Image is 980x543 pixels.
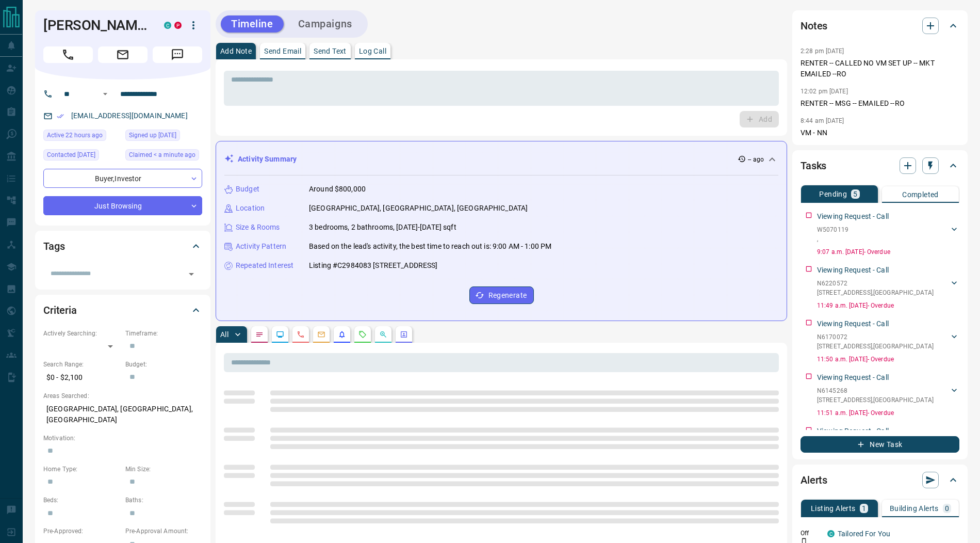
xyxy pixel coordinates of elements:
[817,355,959,364] p: 11:50 a.m. [DATE] - Overdue
[338,330,346,339] svg: Listing Alerts
[309,260,437,271] p: Listing #C2984083 [STREET_ADDRESS]
[125,329,202,338] p: Timeframe:
[153,46,202,63] span: Message
[125,130,202,144] div: Mon Jul 08 2019
[317,330,325,339] svg: Emails
[288,15,363,33] button: Campaigns
[801,117,844,124] p: 8:44 am [DATE]
[862,505,866,512] p: 1
[255,330,264,339] svg: Notes
[43,46,93,63] span: Call
[238,154,297,165] p: Activity Summary
[164,22,171,29] div: condos.ca
[43,149,120,164] div: Fri Jul 21 2023
[43,298,202,323] div: Criteria
[469,286,534,304] button: Regenerate
[748,155,764,164] p: -- ago
[236,260,293,271] p: Repeated Interest
[43,369,120,386] p: $0 - $2,100
[57,113,64,120] svg: Email Verified
[379,330,387,339] svg: Opportunities
[817,330,959,353] div: N6170072[STREET_ADDRESS],[GEOGRAPHIC_DATA]
[801,98,959,109] p: RENTER -- MSG -- EMAILED --RO
[801,529,821,538] p: Off
[309,203,528,214] p: [GEOGRAPHIC_DATA], [GEOGRAPHIC_DATA], [GEOGRAPHIC_DATA]
[43,401,202,428] p: [GEOGRAPHIC_DATA], [GEOGRAPHIC_DATA], [GEOGRAPHIC_DATA]
[43,465,120,474] p: Home Type:
[890,505,939,512] p: Building Alerts
[817,247,959,257] p: 9:07 a.m. [DATE] - Overdue
[236,222,280,233] p: Size & Rooms
[359,47,386,55] p: Log Call
[817,342,934,351] p: [STREET_ADDRESS] , [GEOGRAPHIC_DATA]
[817,384,959,407] div: N6145268[STREET_ADDRESS],[GEOGRAPHIC_DATA]
[801,153,959,178] div: Tasks
[801,472,827,488] h2: Alerts
[817,386,934,395] p: N6145268
[817,277,959,299] div: N6220572[STREET_ADDRESS],[GEOGRAPHIC_DATA]
[224,150,778,169] div: Activity Summary-- ago
[817,426,889,437] p: Viewing Request - Call
[43,302,77,318] h2: Criteria
[811,505,856,512] p: Listing Alerts
[902,191,939,198] p: Completed
[309,241,551,252] p: Based on the lead's activity, the best time to reach out is: 9:00 AM - 1:00 PM
[817,279,934,288] p: N6220572
[314,47,347,55] p: Send Text
[817,301,959,310] p: 11:49 a.m. [DATE] - Overdue
[125,465,202,474] p: Min Size:
[817,318,889,329] p: Viewing Request - Call
[43,238,64,254] h2: Tags
[801,18,827,34] h2: Notes
[801,127,959,138] p: VM - NN
[174,22,182,29] div: property.ca
[264,47,301,55] p: Send Email
[817,225,848,234] p: W5070119
[945,505,949,512] p: 0
[801,58,959,79] p: RENTER -- CALLED NO VM SET UP -- MKT EMAILED --RO
[221,15,284,33] button: Timeline
[309,184,366,195] p: Around $800,000
[220,331,228,338] p: All
[801,88,848,95] p: 12:02 pm [DATE]
[236,203,265,214] p: Location
[43,234,202,259] div: Tags
[125,149,202,164] div: Tue Aug 12 2025
[801,47,844,55] p: 2:28 pm [DATE]
[43,360,120,369] p: Search Range:
[47,150,95,160] span: Contacted [DATE]
[358,330,367,339] svg: Requests
[129,130,176,140] span: Signed up [DATE]
[43,496,120,505] p: Beds:
[817,234,848,244] p: ,
[817,288,934,297] p: [STREET_ADDRESS] , [GEOGRAPHIC_DATA]
[43,526,120,536] p: Pre-Approved:
[98,46,148,63] span: Email
[817,408,959,418] p: 11:51 a.m. [DATE] - Overdue
[817,265,889,276] p: Viewing Request - Call
[400,330,408,339] svg: Agent Actions
[801,436,959,453] button: New Task
[43,329,120,338] p: Actively Searching:
[43,196,202,215] div: Just Browsing
[819,190,847,198] p: Pending
[43,391,202,401] p: Areas Searched:
[309,222,456,233] p: 3 bedrooms, 2 bathrooms, [DATE]-[DATE] sqft
[817,395,934,405] p: [STREET_ADDRESS] , [GEOGRAPHIC_DATA]
[99,88,111,100] button: Open
[71,111,188,120] a: [EMAIL_ADDRESS][DOMAIN_NAME]
[129,150,195,160] span: Claimed < a minute ago
[236,184,259,195] p: Budget
[220,47,252,55] p: Add Note
[817,223,959,246] div: W5070119,
[125,360,202,369] p: Budget:
[817,211,889,222] p: Viewing Request - Call
[801,13,959,38] div: Notes
[817,332,934,342] p: N6170072
[47,130,103,140] span: Active 22 hours ago
[43,17,149,34] h1: [PERSON_NAME]
[43,130,120,144] div: Mon Aug 11 2025
[125,496,202,505] p: Baths:
[801,157,826,174] h2: Tasks
[43,169,202,188] div: Buyer , Investor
